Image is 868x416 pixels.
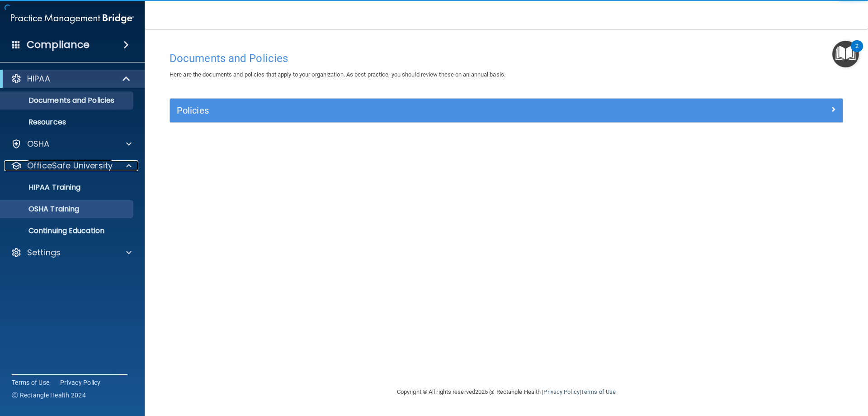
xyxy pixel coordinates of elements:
[6,96,129,105] p: Documents and Policies
[170,53,843,64] h4: Documents and Policies
[12,391,86,400] span: Ⓒ Rectangle Health 2024
[27,38,90,51] h4: Compliance
[12,378,49,387] a: Terms of Use
[11,73,131,84] a: HIPAA
[60,378,101,387] a: Privacy Policy
[6,183,80,192] p: HIPAA Training
[543,388,579,395] a: Privacy Policy
[341,378,671,406] div: Copyright © All rights reserved 2025 @ Rectangle Health | |
[6,118,129,127] p: Resources
[6,226,129,235] p: Continuing Education
[832,41,859,67] button: Open Resource Center, 2 new notifications
[27,139,50,149] p: OSHA
[581,388,616,395] a: Terms of Use
[27,73,50,84] p: HIPAA
[170,71,505,78] span: Here are the documents and policies that apply to your organization. As best practice, you should...
[177,103,836,118] a: Policies
[11,139,132,149] a: OSHA
[6,205,79,214] p: OSHA Training
[11,160,132,171] a: OfficeSafe University
[11,247,132,258] a: Settings
[177,105,668,115] h5: Policies
[712,352,857,388] iframe: Drift Widget Chat Controller
[27,247,61,258] p: Settings
[11,10,134,28] img: PMB logo
[27,160,113,171] p: OfficeSafe University
[855,46,859,58] div: 2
